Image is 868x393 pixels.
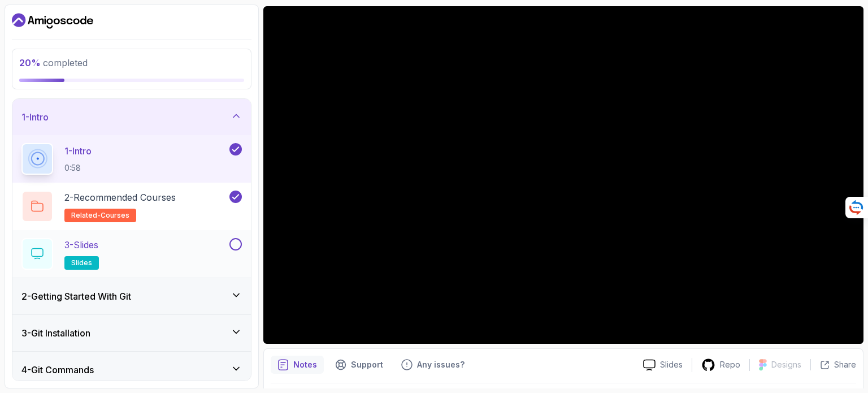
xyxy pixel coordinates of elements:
[660,359,683,370] p: Slides
[12,315,251,351] button: 3-Git Installation
[394,356,471,374] button: Feedback button
[71,211,129,220] span: related-courses
[12,278,251,314] button: 2-Getting Started With Git
[19,57,41,68] span: 20 %
[351,359,383,370] p: Support
[328,356,390,374] button: Support button
[21,110,49,124] h3: 1 - Intro
[64,191,176,204] p: 2 - Recommended Courses
[720,359,740,370] p: Repo
[417,359,465,370] p: Any issues?
[634,359,692,371] a: Slides
[834,359,856,370] p: Share
[21,290,131,303] h3: 2 - Getting Started With Git
[12,12,93,30] a: Dashboard
[21,143,242,175] button: 1-Intro0:58
[12,352,251,388] button: 4-Git Commands
[64,238,98,252] p: 3 - Slides
[21,191,242,222] button: 2-Recommended Coursesrelated-courses
[12,99,251,135] button: 1-Intro
[64,144,92,158] p: 1 - Intro
[21,238,242,270] button: 3-Slidesslides
[21,363,94,377] h3: 4 - Git Commands
[771,359,801,370] p: Designs
[271,356,324,374] button: notes button
[293,359,317,370] p: Notes
[71,258,92,267] span: slides
[692,358,749,372] a: Repo
[263,6,863,344] iframe: 1 - Intro
[64,162,92,174] p: 0:58
[810,359,856,370] button: Share
[21,326,90,340] h3: 3 - Git Installation
[19,57,88,68] span: completed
